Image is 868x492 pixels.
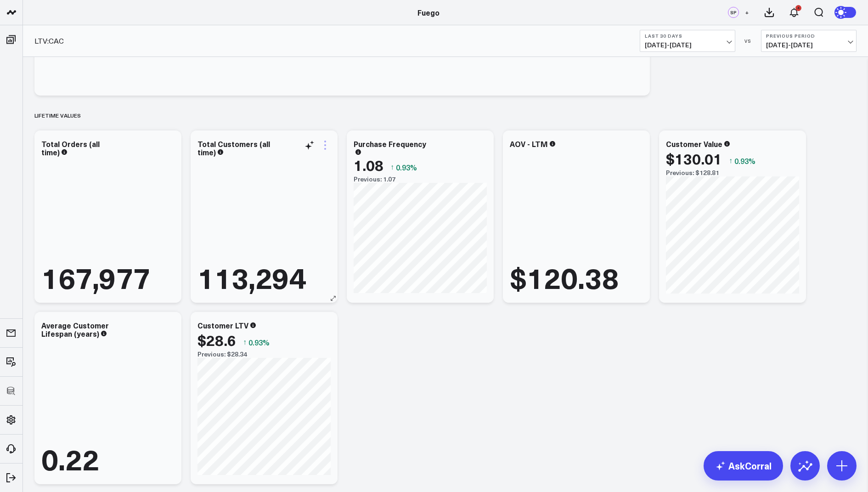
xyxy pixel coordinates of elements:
div: Previous: $28.34 [197,351,331,358]
div: 113,294 [197,263,306,291]
span: [DATE] - [DATE] [645,41,730,49]
div: 4 [795,5,801,11]
span: ↑ [390,161,394,173]
a: AskCorral [704,451,783,481]
div: Total Customers (all time) [197,139,270,157]
b: Last 30 Days [645,33,730,39]
div: Previous: 1.07 [354,175,487,183]
div: Previous: $128.81 [666,169,799,176]
span: ↑ [729,155,733,167]
a: LTV:CAC [34,36,64,46]
span: 0.93% [248,337,270,347]
div: Total Orders (all time) [41,139,100,157]
span: 0.93% [734,156,755,166]
span: 0.93% [396,162,417,172]
div: 0.22 [41,444,99,473]
div: Purchase Frequency [354,139,426,149]
button: Previous Period[DATE]-[DATE] [761,30,857,52]
div: Average Customer Lifespan (years) [41,320,109,339]
span: ↑ [243,336,247,348]
div: Lifetime Values [34,105,81,126]
div: AOV - LTM [510,139,548,149]
a: Fuego [417,7,440,17]
div: $28.6 [197,332,236,348]
div: Customer Value [666,139,722,149]
div: 1.08 [354,157,383,173]
button: Last 30 Days[DATE]-[DATE] [640,30,735,52]
b: Previous Period [766,33,851,39]
div: VS [740,38,756,44]
div: 167,977 [41,263,150,291]
span: [DATE] - [DATE] [766,41,851,49]
div: $120.38 [510,263,619,291]
span: + [745,9,749,16]
div: $130.01 [666,150,722,167]
div: SP [728,7,739,18]
div: Customer LTV [197,320,248,330]
button: + [741,7,752,18]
